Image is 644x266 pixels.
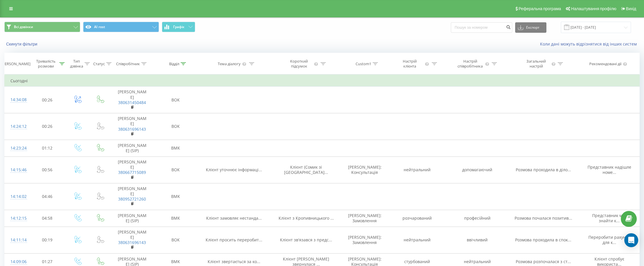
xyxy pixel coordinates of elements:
div: 14:23:24 [10,143,23,154]
td: [PERSON_NAME] [111,157,153,183]
td: [PERSON_NAME]: Замовлення [342,210,387,227]
span: Розмова почалася позитив... [515,215,572,221]
span: Клієнт звертається за ко... [208,259,260,264]
td: ввічливий [447,227,507,253]
td: [PERSON_NAME] [111,87,153,113]
div: Тип дзвінка [70,59,83,69]
td: [PERSON_NAME]: Замовлення [342,227,387,253]
div: Custom1 [356,61,371,66]
td: 00:56 [28,157,66,183]
button: AI rost [83,22,159,32]
td: [PERSON_NAME] (SIP) [111,140,153,156]
a: 380667715089 [118,170,146,175]
div: 14:14:02 [10,191,23,202]
span: Розмова розпочалася з ст... [516,259,571,264]
span: Клієнт зв'язався з предс... [280,237,332,243]
span: Клієнт просить переробит... [206,237,262,243]
button: Графік [162,22,195,32]
td: професійний [447,210,507,227]
a: Коли дані можуть відрізнятися вiд інших систем [540,41,640,47]
td: ВМК [153,183,198,210]
span: Графік [173,25,184,29]
div: 14:24:12 [10,121,23,132]
td: ВОК [153,113,198,140]
td: ВМК [153,210,198,227]
td: розчарований [387,210,447,227]
span: Налаштування профілю [571,6,616,11]
div: 14:15:46 [10,164,23,176]
span: Розмова проходила в діло... [516,167,571,172]
div: Загальний настрій [522,59,550,69]
td: [PERSON_NAME] (SIP) [111,210,153,227]
span: Клієнт з Кропивницького ... [279,215,334,221]
input: Пошук за номером [451,22,512,33]
button: Експорт [515,22,546,33]
td: [PERSON_NAME] [111,227,153,253]
span: Реферальна програма [519,6,561,11]
a: 380631450484 [118,100,146,105]
td: ВОК [153,157,198,183]
td: 04:58 [28,210,66,227]
td: ВМК [153,140,198,156]
td: нейтральний [387,157,447,183]
div: Співробітник [116,61,140,66]
div: Тривалість розмови [34,59,58,69]
span: Всі дзвінки [14,25,33,29]
div: Open Intercom Messenger [624,233,638,247]
button: Всі дзвінки [4,22,80,32]
span: Вихід [626,6,636,11]
div: Настрій співробітника [456,59,484,69]
td: [PERSON_NAME] [111,183,153,210]
td: 04:46 [28,183,66,210]
a: 380952721260 [118,196,146,202]
a: 380631696143 [118,240,146,245]
div: Статус [93,61,105,66]
span: Представник надішле номе... [588,164,631,175]
td: 00:26 [28,113,66,140]
div: Тема діалогу [218,61,241,66]
div: 14:11:14 [10,234,23,246]
td: 01:12 [28,140,66,156]
div: Короткий підсумок [285,59,313,69]
button: Скинути фільтри [4,41,40,47]
a: 380631696143 [118,126,146,132]
span: Представник має знайти к... [592,213,627,223]
td: допомагаючий [447,157,507,183]
td: [PERSON_NAME]: Консультація [342,157,387,183]
div: Відділ [169,61,179,66]
span: Клієнт (Сомик зі [GEOGRAPHIC_DATA]... [284,164,328,175]
span: Клієнт уточнює інформаці... [206,167,262,172]
div: Настрій клієнта [396,59,423,69]
td: ВОК [153,227,198,253]
div: Рекомендовані дії [589,61,621,66]
td: [PERSON_NAME] [111,113,153,140]
div: 14:34:08 [10,94,23,105]
div: 14:12:15 [10,213,23,224]
td: Сьогодні [5,75,640,87]
span: Клієнт замовляє нестанда... [206,215,262,221]
div: [PERSON_NAME] [1,61,30,66]
td: 00:19 [28,227,66,253]
td: 00:26 [28,87,66,113]
td: ВОК [153,87,198,113]
td: нейтральний [387,227,447,253]
span: Розмова проходила в спок... [515,237,571,243]
span: Переробити рахунки для к... [588,234,630,245]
